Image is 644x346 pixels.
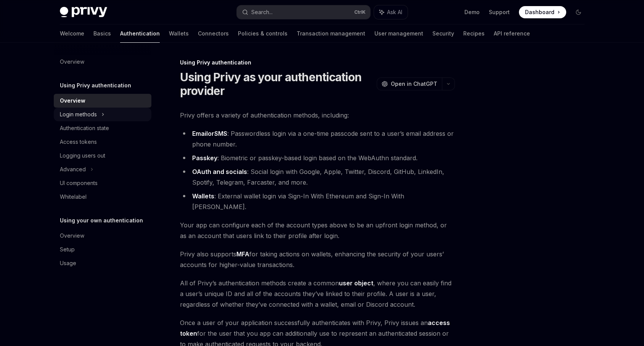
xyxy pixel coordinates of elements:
[238,24,287,43] a: Policies & controls
[60,24,84,43] a: Welcome
[60,151,105,160] div: Logging users out
[54,190,151,204] a: Whitelabel
[192,130,208,138] a: Email
[60,259,76,268] div: Usage
[54,55,151,69] a: Overview
[519,6,566,18] a: Dashboard
[214,130,227,138] a: SMS
[60,96,85,105] div: Overview
[236,250,249,258] a: MFA
[180,191,455,212] li: : External wallet login via Sign-In With Ethereum and Sign-In With [PERSON_NAME].
[339,279,373,287] a: user object
[572,6,585,18] button: Toggle dark mode
[60,81,131,90] h5: Using Privy authentication
[464,8,480,16] a: Demo
[192,168,247,176] a: OAuth and socials
[374,5,408,19] button: Ask AI
[180,110,455,121] span: Privy offers a variety of authentication methods, including:
[169,24,189,43] a: Wallets
[93,24,111,43] a: Basics
[60,245,75,254] div: Setup
[391,80,437,88] span: Open in ChatGPT
[60,165,86,174] div: Advanced
[192,192,214,200] a: Wallets
[60,231,84,240] div: Overview
[192,154,217,162] a: Passkey
[377,77,442,90] button: Open in ChatGPT
[120,24,160,43] a: Authentication
[180,278,455,310] span: All of Privy’s authentication methods create a common , where you can easily find a user’s unique...
[60,137,97,146] div: Access tokens
[180,220,455,241] span: Your app can configure each of the account types above to be an upfront login method, or as an ac...
[297,24,365,43] a: Transaction management
[60,110,97,119] div: Login methods
[54,94,151,108] a: Overview
[54,176,151,190] a: UI components
[180,59,455,66] div: Using Privy authentication
[180,153,455,163] li: : Biometric or passkey-based login based on the WebAuthn standard.
[180,166,455,188] li: : Social login with Google, Apple, Twitter, Discord, GitHub, LinkedIn, Spotify, Telegram, Farcast...
[180,70,374,98] h1: Using Privy as your authentication provider
[54,256,151,270] a: Usage
[180,249,455,270] span: Privy also supports for taking actions on wallets, enhancing the security of your users’ accounts...
[387,8,402,16] span: Ask AI
[251,8,273,17] div: Search...
[60,7,107,18] img: dark logo
[354,9,366,15] span: Ctrl K
[60,216,143,225] h5: Using your own authentication
[60,124,109,133] div: Authentication state
[180,128,455,150] li: : Passwordless login via a one-time passcode sent to a user’s email address or phone number.
[60,192,87,201] div: Whitelabel
[494,24,530,43] a: API reference
[54,121,151,135] a: Authentication state
[463,24,485,43] a: Recipes
[60,179,98,188] div: UI components
[432,24,454,43] a: Security
[54,149,151,163] a: Logging users out
[54,229,151,243] a: Overview
[237,5,370,19] button: Search...CtrlK
[374,24,423,43] a: User management
[60,57,84,66] div: Overview
[54,135,151,149] a: Access tokens
[198,24,229,43] a: Connectors
[489,8,510,16] a: Support
[192,130,227,138] strong: or
[525,8,554,16] span: Dashboard
[54,243,151,256] a: Setup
